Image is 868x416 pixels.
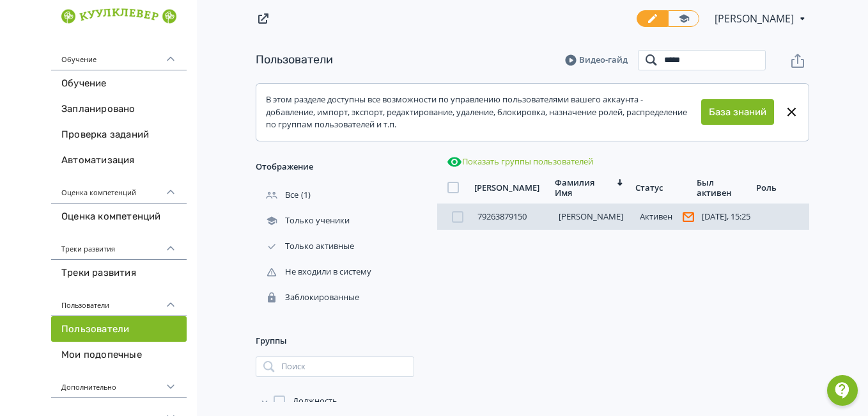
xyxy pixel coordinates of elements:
div: Статус [635,182,663,193]
a: Оценка компетенций [51,204,187,229]
a: База знаний [709,105,766,120]
div: Фамилия Имя [555,177,612,199]
a: [PERSON_NAME] [559,211,623,222]
div: [DATE], 15:25 [702,212,751,222]
a: Пользователи [256,52,333,67]
div: Оценка компетенций [51,173,187,204]
a: Мои подопечные [51,342,187,367]
a: Автоматизация [51,147,187,173]
svg: Экспорт пользователей файлом [790,53,805,68]
div: Не входили в систему [256,266,374,278]
div: Только активные [256,241,357,252]
a: Видео-гайд [565,54,628,67]
span: Должность [293,395,337,408]
div: Был активен [697,177,740,199]
div: Роль [756,182,777,193]
a: Запланировано [51,96,187,122]
div: Треки развития [51,229,187,260]
a: Проверка заданий [51,122,187,147]
div: Дополнительно [51,367,187,398]
a: Переключиться в режим ученика [668,10,699,27]
div: Группы [256,326,414,356]
div: Обучение [51,40,187,70]
a: Треки развития [51,260,187,285]
svg: Пользователь не подтвердил адрес эл. почты и поэтому не получает системные уведомления [683,211,694,223]
button: Показать группы пользователей [444,152,596,172]
div: Пользователи [51,285,187,316]
span: Марина Назарова [715,11,796,26]
a: Пользователи [51,316,187,342]
div: [PERSON_NAME] [474,182,539,193]
img: https://files.teachbase.ru/system/account/58590/logo/medium-1d0636186faa8b0849fc53f917652b4f.png [61,8,176,24]
button: База знаний [701,99,774,125]
div: (1) [256,182,414,208]
div: Заблокированные [256,292,362,303]
div: Отображение [256,152,414,182]
a: Обучение [51,70,187,96]
div: Все [256,189,301,201]
div: Только ученики [256,215,352,227]
div: В этом разделе доступны все возможности по управлению пользователями вашего аккаунта - добавление... [266,93,701,131]
a: 79263879150 [477,211,527,222]
div: Активен [640,211,689,223]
